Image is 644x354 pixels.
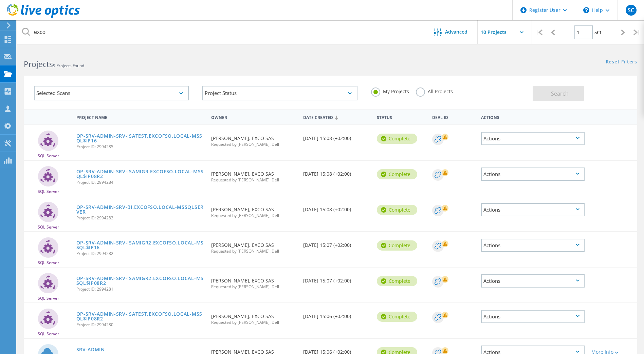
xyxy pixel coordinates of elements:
a: OP-SRV-ADMIN-SRV-BI.EXCOFSO.LOCAL-MSSQLSERVER [76,205,205,214]
span: Requested by [PERSON_NAME], Dell [211,320,296,324]
div: Actions [481,203,585,216]
div: Complete [377,134,417,144]
div: [DATE] 15:06 (+02:00) [300,303,373,326]
label: My Projects [371,87,409,94]
span: Project ID: 2994284 [76,180,205,184]
div: Actions [481,274,585,288]
span: Project ID: 2994281 [76,287,205,291]
span: Requested by [PERSON_NAME], Dell [211,178,296,182]
div: Actions [481,310,585,323]
span: SQL Server [38,225,59,229]
a: OP-SRV-ADMIN-SRV-ISAMIGR.EXCOFSO.LOCAL-MSSQL$IP08R2 [76,169,205,179]
a: OP-SRV-ADMIN-SRV-ISAMIGR2.EXCOFSO.LOCAL-MSSQL$IP16 [76,240,205,250]
div: Date Created [300,111,373,123]
div: Complete [377,205,417,215]
span: Project ID: 2994285 [76,145,205,149]
div: Status [373,111,429,123]
div: [DATE] 15:08 (+02:00) [300,196,373,219]
div: [PERSON_NAME], EXCO SAS [208,125,300,153]
div: Selected Scans [34,86,189,100]
div: | [532,20,546,44]
div: [PERSON_NAME], EXCO SAS [208,196,300,224]
span: of 1 [594,30,602,36]
span: SQL Server [38,154,59,158]
label: All Projects [416,87,453,94]
div: Actions [481,168,585,181]
div: Project Name [73,111,208,123]
span: Search [551,90,569,97]
div: [PERSON_NAME], EXCO SAS [208,161,300,189]
div: [DATE] 15:08 (+02:00) [300,125,373,147]
div: Actions [481,132,585,145]
div: | [630,20,644,44]
span: Project ID: 2994280 [76,323,205,327]
div: Project Status [202,86,357,100]
a: OP-SRV-ADMIN-SRV-ISAMIGR2.EXCOFSO.LOCAL-MSSQL$IP08R2 [76,276,205,286]
span: Requested by [PERSON_NAME], Dell [211,249,296,253]
div: Actions [478,111,588,123]
a: OP-SRV-ADMIN-SRV-ISATEST.EXCOFSO.LOCAL-MSSQL$IP08R2 [76,312,205,321]
svg: \n [583,7,589,13]
div: [DATE] 15:07 (+02:00) [300,232,373,254]
a: Reset Filters [606,59,637,65]
div: [DATE] 15:07 (+02:00) [300,268,373,290]
a: SRV-ADMIN [76,347,105,352]
span: SQL Server [38,261,59,265]
div: Complete [377,240,417,251]
div: [PERSON_NAME], EXCO SAS [208,303,300,331]
div: Complete [377,312,417,322]
span: SQL Server [38,296,59,300]
div: [DATE] 15:08 (+02:00) [300,161,373,183]
input: Search projects by name, owner, ID, company, etc [17,20,424,44]
div: Owner [208,111,300,123]
span: SQL Server [38,332,59,336]
div: Complete [377,169,417,179]
span: Project ID: 2994283 [76,216,205,220]
span: Requested by [PERSON_NAME], Dell [211,285,296,289]
button: Search [533,86,584,101]
span: Advanced [445,29,467,34]
span: Requested by [PERSON_NAME], Dell [211,142,296,146]
span: SQL Server [38,190,59,194]
div: Deal Id [429,111,478,123]
a: Live Optics Dashboard [7,14,80,19]
span: Project ID: 2994282 [76,252,205,256]
a: OP-SRV-ADMIN-SRV-ISATEST.EXCOFSO.LOCAL-MSSQL$IP16 [76,134,205,143]
span: Requested by [PERSON_NAME], Dell [211,214,296,218]
div: Actions [481,239,585,252]
div: Complete [377,276,417,286]
div: [PERSON_NAME], EXCO SAS [208,232,300,260]
span: SC [628,7,634,13]
div: [PERSON_NAME], EXCO SAS [208,268,300,296]
b: Projects [24,59,53,70]
span: 9 Projects Found [53,63,84,68]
